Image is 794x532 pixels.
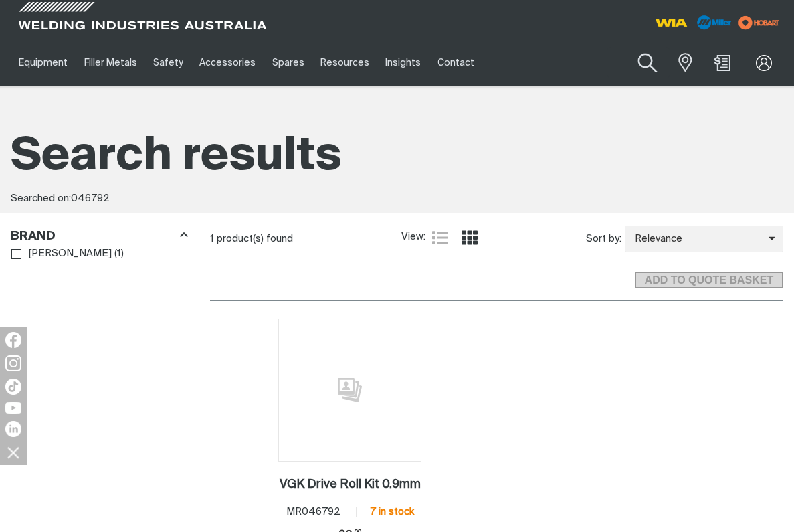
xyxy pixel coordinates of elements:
span: ADD TO QUOTE BASKET [636,272,782,289]
a: Contact [429,39,482,86]
img: TikTok [5,379,21,395]
aside: Filters [11,221,188,264]
img: Facebook [5,332,21,348]
a: Safety [145,39,191,86]
img: No image for this product [278,319,421,462]
section: Product list controls [210,221,783,256]
a: Accessories [191,39,264,86]
img: YouTube [5,402,21,414]
span: Sort by: [586,232,621,247]
img: LinkedIn [5,421,21,437]
nav: Main [11,39,590,86]
input: Product name or item number... [607,47,670,78]
a: [PERSON_NAME] [11,245,112,263]
span: MR046792 [286,507,340,517]
span: product(s) found [217,234,293,244]
a: Insights [377,39,429,86]
img: hide socials [2,441,25,464]
section: Add to cart control [210,256,783,293]
ul: Brand [11,245,187,263]
a: Resources [312,39,377,86]
a: Spares [264,39,312,86]
div: 1 [210,232,402,246]
a: VGK Drive Roll Kit 0.9mm [280,477,421,493]
a: Equipment [11,39,76,86]
div: Brand [11,227,188,245]
img: Instagram [5,355,21,371]
span: [PERSON_NAME] [28,246,112,262]
h1: Search results [11,127,783,187]
span: Relevance [625,232,769,247]
a: Shopping cart (0 product(s)) [712,55,734,71]
h2: VGK Drive Roll Kit 0.9mm [280,478,421,491]
span: View: [401,230,425,245]
span: 046792 [71,193,110,203]
div: Searched on: [11,191,783,207]
button: Add selected products to the shopping cart [635,272,783,289]
button: Search products [620,44,674,82]
span: ( 1 ) [114,246,124,262]
h3: Brand [11,229,56,244]
a: List view [432,230,448,246]
a: Filler Metals [76,39,144,86]
img: miller [734,13,783,33]
span: 7 in stock [370,507,414,517]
